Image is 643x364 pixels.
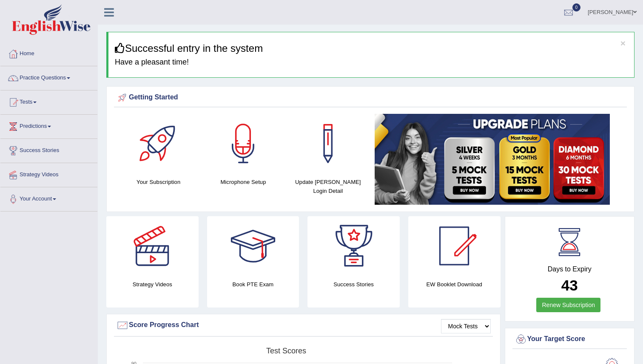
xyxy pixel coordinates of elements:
a: Strategy Videos [0,163,97,184]
h4: Have a pleasant time! [115,58,628,67]
tspan: Test scores [266,347,306,355]
h3: Successful entry in the system [115,43,628,54]
img: small5.jpg [375,114,610,205]
span: 0 [572,3,581,11]
a: Your Account [0,187,97,209]
div: Your Target Score [515,333,625,346]
a: Practice Questions [0,66,97,87]
b: 43 [561,277,578,293]
h4: Book PTE Exam [207,280,299,289]
a: Renew Subscription [536,298,600,312]
h4: Strategy Videos [106,280,199,289]
a: Predictions [0,115,97,136]
h4: EW Booklet Download [408,280,501,289]
h4: Microphone Setup [205,178,281,186]
a: Tests [0,90,97,112]
h4: Your Subscription [120,178,196,186]
h4: Success Stories [307,280,400,289]
a: Success Stories [0,139,97,160]
div: Getting Started [116,91,625,104]
button: × [620,39,626,48]
h4: Days to Expiry [515,265,625,273]
a: Home [0,42,97,63]
h4: Update [PERSON_NAME] Login Detail [290,178,366,195]
div: Score Progress Chart [116,319,491,332]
